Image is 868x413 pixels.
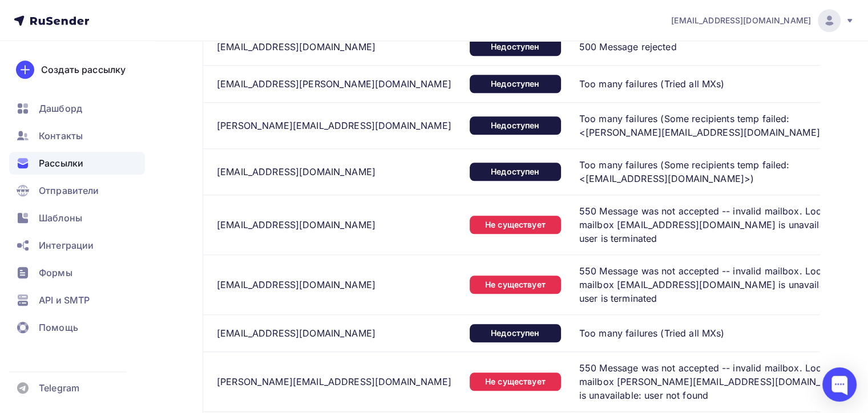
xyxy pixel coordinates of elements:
div: [PERSON_NAME][EMAIL_ADDRESS][DOMAIN_NAME] [217,119,451,132]
div: Недоступен [470,163,561,181]
span: API и SMTP [39,293,90,307]
span: [EMAIL_ADDRESS][DOMAIN_NAME] [671,15,811,26]
a: Контакты [9,124,145,147]
div: [EMAIL_ADDRESS][DOMAIN_NAME] [217,278,376,291]
div: [EMAIL_ADDRESS][DOMAIN_NAME] [217,326,376,340]
div: [EMAIL_ADDRESS][PERSON_NAME][DOMAIN_NAME] [217,77,451,91]
div: Создать рассылку [41,63,126,76]
span: Шаблоны [39,211,82,225]
div: Недоступен [470,116,561,135]
div: [EMAIL_ADDRESS][DOMAIN_NAME] [217,165,376,179]
a: Рассылки [9,152,145,175]
span: Too many failures (Some recipients temp failed: <[EMAIL_ADDRESS][DOMAIN_NAME]>) [579,158,855,185]
div: Не существует [470,372,561,391]
div: [EMAIL_ADDRESS][DOMAIN_NAME] [217,40,376,54]
span: 550 Message was not accepted -- invalid mailbox. Local mailbox [EMAIL_ADDRESS][DOMAIN_NAME] is un... [579,264,855,305]
a: Отправители [9,179,145,202]
div: Недоступен [470,38,561,56]
span: Дашборд [39,102,82,115]
span: 550 Message was not accepted -- invalid mailbox. Local mailbox [EMAIL_ADDRESS][DOMAIN_NAME] is un... [579,204,855,245]
div: [EMAIL_ADDRESS][DOMAIN_NAME] [217,218,376,232]
span: Too many failures (Some recipients temp failed: <[PERSON_NAME][EMAIL_ADDRESS][DOMAIN_NAME]>) [579,112,855,139]
a: Шаблоны [9,206,145,229]
div: Недоступен [470,324,561,342]
span: Отправители [39,184,99,197]
span: Помощь [39,321,78,334]
div: Не существует [470,216,561,234]
span: Интеграции [39,238,94,252]
a: Дашборд [9,97,145,120]
span: Формы [39,266,72,280]
span: Рассылки [39,156,83,170]
span: Telegram [39,381,79,395]
span: 500 Message rejected [579,40,677,54]
span: Too many failures (Tried all MXs) [579,326,725,340]
div: Недоступен [470,75,561,93]
a: [EMAIL_ADDRESS][DOMAIN_NAME] [671,9,854,32]
span: Too many failures (Tried all MXs) [579,77,725,91]
span: Контакты [39,129,83,143]
span: 550 Message was not accepted -- invalid mailbox. Local mailbox [PERSON_NAME][EMAIL_ADDRESS][DOMAI... [579,361,855,402]
a: Формы [9,261,145,284]
div: Не существует [470,276,561,294]
div: [PERSON_NAME][EMAIL_ADDRESS][DOMAIN_NAME] [217,375,451,388]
